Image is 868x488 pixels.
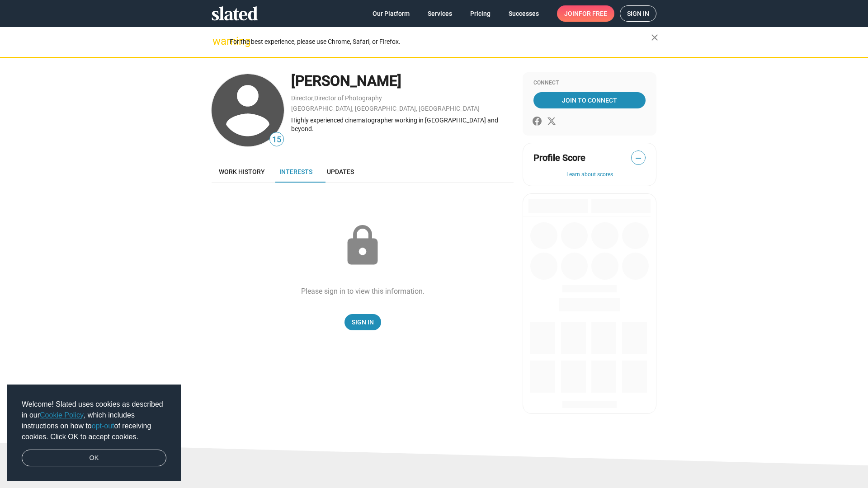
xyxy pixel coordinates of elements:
[22,450,166,467] a: dismiss cookie message
[212,36,223,47] mat-icon: warning
[219,168,265,175] span: Work history
[579,5,607,22] span: for free
[291,94,313,102] a: Director
[533,92,646,108] a: Join To Connect
[620,5,656,22] a: Sign in
[320,161,361,183] a: Updates
[428,5,452,22] span: Services
[420,5,459,22] a: Services
[533,171,646,178] button: Learn about scores
[373,5,410,22] span: Our Platform
[470,5,491,22] span: Pricing
[22,399,166,442] span: Welcome! Slated uses cookies as described in our , which includes instructions on how to of recei...
[340,223,385,268] mat-icon: lock
[533,152,585,164] span: Profile Score
[509,5,539,22] span: Successes
[314,94,382,102] a: Director of Photography
[632,152,645,164] span: —
[557,5,614,22] a: Joinfor free
[365,5,417,22] a: Our Platform
[272,161,320,183] a: Interests
[463,5,498,22] a: Pricing
[92,422,114,430] a: opt-out
[40,411,84,419] a: Cookie Policy
[649,32,660,43] mat-icon: close
[344,314,381,330] a: Sign In
[352,314,374,330] span: Sign In
[230,36,651,48] div: For the best experience, please use Chrome, Safari, or Firefox.
[301,286,425,296] div: Please sign in to view this information.
[535,92,644,108] span: Join To Connect
[533,80,646,87] div: Connect
[291,105,480,112] a: [GEOGRAPHIC_DATA], [GEOGRAPHIC_DATA], [GEOGRAPHIC_DATA]
[291,71,514,91] div: [PERSON_NAME]
[564,5,607,22] span: Join
[270,134,283,146] span: 15
[279,168,312,175] span: Interests
[212,161,272,183] a: Work history
[7,385,181,481] div: cookieconsent
[627,6,649,21] span: Sign in
[291,116,514,133] div: Highly experienced cinematographer working in [GEOGRAPHIC_DATA] and beyond.
[313,96,314,101] span: ,
[327,168,354,175] span: Updates
[501,5,546,22] a: Successes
